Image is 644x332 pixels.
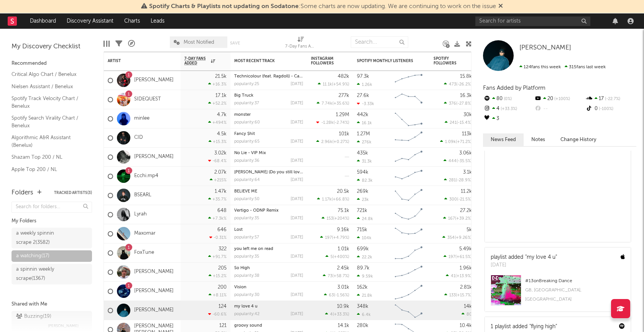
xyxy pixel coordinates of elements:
[324,293,349,297] div: ( )
[442,235,472,240] div: ( )
[450,121,457,125] span: 241
[134,192,151,199] a: BSEARL
[357,120,372,125] div: 16.1k
[215,74,227,79] div: 21.5k
[449,293,456,297] span: 133
[444,254,472,259] div: ( )
[391,167,426,186] svg: Chart title
[525,255,557,260] a: "my love 4 u"
[115,33,122,55] div: Filters
[464,304,472,309] div: 14k
[11,300,92,309] div: Shared with Me
[103,33,110,55] div: Edit Columns
[391,282,426,301] svg: Chart title
[456,217,471,221] span: +39.2 %
[391,90,426,109] svg: Chart title
[519,65,606,69] span: 315 fans last week
[357,255,372,260] div: 22.2k
[391,205,426,224] svg: Chart title
[11,59,92,68] div: Recommended
[11,165,84,174] a: Apple Top 200 / NL
[219,247,227,251] div: 322
[529,324,557,329] a: "flying high"
[149,3,299,10] span: Spotify Charts & Playlists not updating on Sodatone
[234,82,259,86] div: popularity: 25
[149,3,496,10] span: : Some charts are now updating. We are continuing to work on the issue
[445,140,456,144] span: 1.09k
[333,102,348,106] span: +35.6 %
[16,229,70,247] div: a weekly spinnin scrape 2 ( 3582 )
[234,274,260,278] div: popularity: 38
[184,56,209,66] span: 7-Day Fans Added
[524,133,553,146] button: Notes
[11,42,92,51] div: My Discovery Checklist
[357,247,369,251] div: 699k
[234,228,303,232] div: Lost
[291,82,303,86] div: [DATE]
[128,33,135,55] div: A&R Pipeline
[498,3,503,10] span: Dismiss
[184,40,214,45] span: Most Notified
[208,254,227,259] div: +91.7 %
[318,82,349,87] div: ( )
[134,77,174,84] a: [PERSON_NAME]
[357,304,368,309] div: 348k
[449,102,456,106] span: 376
[322,102,332,106] span: 7.74k
[234,247,273,251] a: you left me on read
[234,304,258,309] a: my love 4 u
[448,217,455,221] span: 167
[134,154,174,160] a: [PERSON_NAME]
[357,101,374,106] div: -3.33k
[234,101,259,105] div: popularity: 37
[291,274,303,278] div: [DATE]
[337,285,349,290] div: 3.01k
[108,59,165,63] div: Artist
[338,247,349,251] div: 1.01k
[357,178,373,183] div: 82.3k
[134,211,147,218] a: Lyrah
[323,273,349,278] div: ( )
[519,44,571,51] span: [PERSON_NAME]
[357,274,373,279] div: 9.59k
[460,285,472,290] div: 2.81k
[457,274,471,278] span: +13.9 %
[338,93,349,98] div: 277k
[291,293,303,297] div: [DATE]
[48,321,79,330] span: [PERSON_NAME]
[317,101,349,106] div: ( )
[357,216,373,221] div: 24.8k
[336,112,349,117] div: 1.29M
[463,170,472,175] div: 3.1k
[11,153,84,161] a: Shazam Top 200 / NL
[214,170,227,175] div: 2.07k
[443,216,472,221] div: ( )
[11,264,92,284] a: a spinnin weekly scrape(1367)
[234,189,303,194] div: BELIEVE ME
[451,274,455,278] span: 41
[483,104,534,114] div: 4
[234,247,303,251] div: you left me on read
[217,208,227,213] div: 648
[337,304,349,309] div: 10.9k
[210,178,227,182] div: +215 %
[391,148,426,167] svg: Chart title
[134,230,156,237] a: Maxomar
[327,217,333,221] span: 153
[134,288,174,294] a: [PERSON_NAME]
[391,128,426,148] svg: Chart title
[460,93,472,98] div: 16.3k
[134,250,154,256] a: FoxTune
[219,304,227,309] div: 124
[357,170,368,175] div: 594k
[337,189,349,194] div: 20.5k
[337,227,349,232] div: 9.16k
[440,139,472,144] div: ( )
[357,189,368,194] div: 269k
[391,263,426,282] svg: Chart title
[357,293,372,298] div: 21.8k
[11,250,92,262] a: a watching(17)
[234,94,303,98] div: Big Truck
[391,243,426,263] svg: Chart title
[462,131,472,136] div: 113k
